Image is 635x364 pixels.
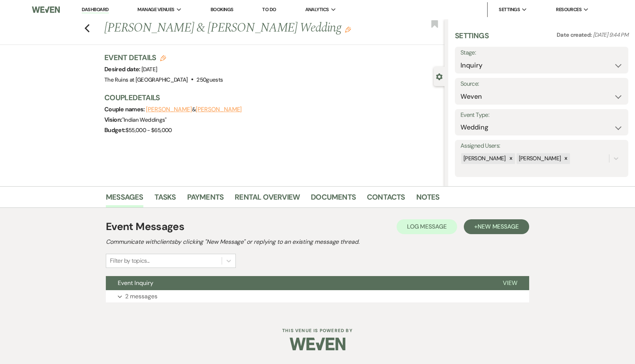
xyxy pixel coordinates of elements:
[125,292,157,301] p: 2 messages
[460,110,623,121] label: Event Type:
[104,76,188,83] span: The Ruins at [GEOGRAPHIC_DATA]
[557,31,593,39] span: Date created:
[593,31,628,39] span: [DATE] 9:44 PM
[141,66,157,73] span: [DATE]
[126,127,172,134] span: $55,000 - $65,000
[464,219,529,234] button: +New Message
[436,73,443,80] button: Close lead details
[146,106,242,113] span: &
[104,126,126,134] span: Budget:
[460,47,623,58] label: Stage:
[104,92,437,103] h3: Couple Details
[110,256,150,265] div: Filter by topics...
[137,6,174,13] span: Manage Venues
[104,116,122,124] span: Vision:
[416,191,440,207] a: Notes
[397,219,457,234] button: Log Message
[235,191,300,207] a: Rental Overview
[32,2,60,17] img: Weven Logo
[503,279,517,287] span: View
[154,191,176,207] a: Tasks
[104,65,141,73] span: Desired date:
[106,276,491,290] button: Event Inquiry
[196,76,223,83] span: 250 guests
[478,223,519,230] span: New Message
[104,19,374,37] h1: [PERSON_NAME] & [PERSON_NAME] Wedding
[106,237,529,246] h2: Communicate with clients by clicking "New Message" or replying to an existing message thread.
[118,279,153,287] span: Event Inquiry
[517,153,562,164] div: [PERSON_NAME]
[461,153,507,164] div: [PERSON_NAME]
[460,141,623,151] label: Assigned Users:
[104,52,223,63] h3: Event Details
[262,6,276,13] a: To Do
[367,191,405,207] a: Contacts
[106,219,184,235] h1: Event Messages
[106,290,529,303] button: 2 messages
[122,116,167,124] span: " Indian Weddings "
[146,106,192,112] button: [PERSON_NAME]
[82,6,108,13] a: Dashboard
[305,6,329,13] span: Analytics
[345,26,351,33] button: Edit
[407,223,447,230] span: Log Message
[499,6,520,13] span: Settings
[211,6,234,13] a: Bookings
[556,6,582,13] span: Resources
[187,191,224,207] a: Payments
[311,191,356,207] a: Documents
[196,106,242,112] button: [PERSON_NAME]
[491,276,529,290] button: View
[104,105,146,113] span: Couple names:
[290,331,345,357] img: Weven Logo
[106,191,143,207] a: Messages
[460,79,623,89] label: Source:
[455,30,489,47] h3: Settings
